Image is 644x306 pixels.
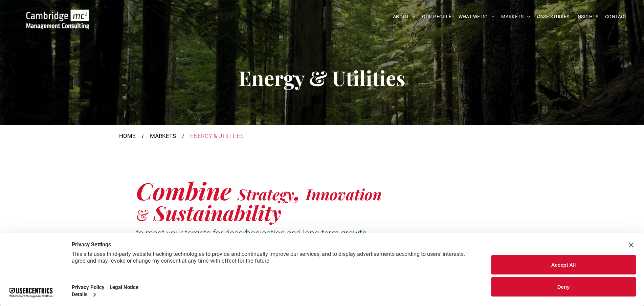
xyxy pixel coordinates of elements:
[390,12,419,22] a: ABOUT
[455,12,498,22] a: WHAT WE DO
[573,12,602,22] a: INSIGHTS
[136,228,367,238] span: to meet your targets for decarbonisation and long-term growth
[150,132,176,141] a: MARKETS
[498,12,533,22] a: MARKETS
[119,132,136,141] a: HOME
[119,132,525,141] nav: Breadcrumbs
[136,175,231,206] span: Combine
[294,175,301,206] span: ,
[190,132,244,141] div: ENERGY & UTILITIES
[419,12,455,22] a: OUR PEOPLE
[26,9,89,29] img: Go to Homepage
[238,184,294,204] span: Strategy
[154,199,281,226] span: Sustainability
[306,184,382,204] span: Innovation
[534,12,573,22] a: CASE STUDIES
[602,12,630,22] a: CONTACT
[136,204,149,225] span: &
[239,64,405,91] span: Energy & Utilities
[26,11,89,18] a: Your Business Transformed | Cambridge Management Consulting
